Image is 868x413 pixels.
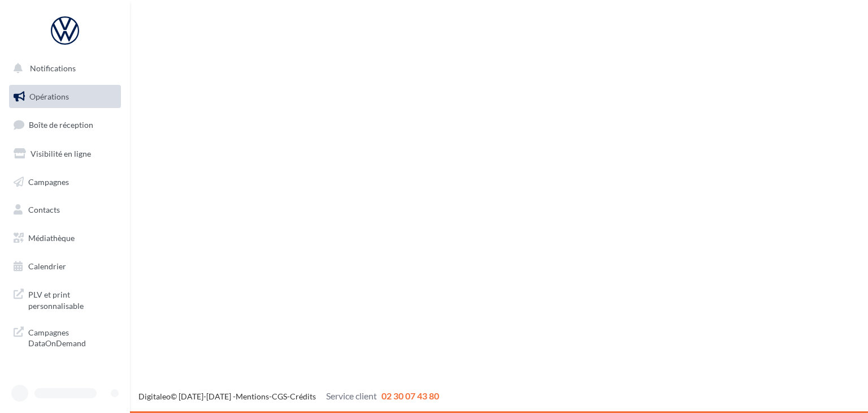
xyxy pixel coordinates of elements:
[28,177,69,186] span: Campagnes
[7,226,123,250] a: Médiathèque
[7,85,123,109] a: Opérations
[29,92,69,101] span: Opérations
[7,320,123,354] a: Campagnes DataOnDemand
[28,261,66,271] span: Calendrier
[28,325,116,349] span: Campagnes DataOnDemand
[290,392,316,401] a: Crédits
[7,170,123,194] a: Campagnes
[28,287,116,311] span: PLV et print personnalisable
[31,149,91,158] span: Visibilité en ligne
[7,198,123,222] a: Contacts
[7,142,123,166] a: Visibilité en ligne
[381,390,439,401] span: 02 30 07 43 80
[7,113,123,137] a: Boîte de réception
[29,120,93,130] span: Boîte de réception
[7,282,123,316] a: PLV et print personnalisable
[326,390,377,401] span: Service client
[7,255,123,278] a: Calendrier
[28,205,60,214] span: Contacts
[138,392,171,401] a: Digitaleo
[28,233,75,243] span: Médiathèque
[30,63,76,73] span: Notifications
[138,392,439,401] span: © [DATE]-[DATE] - - -
[236,392,269,401] a: Mentions
[272,392,287,401] a: CGS
[7,57,119,80] button: Notifications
